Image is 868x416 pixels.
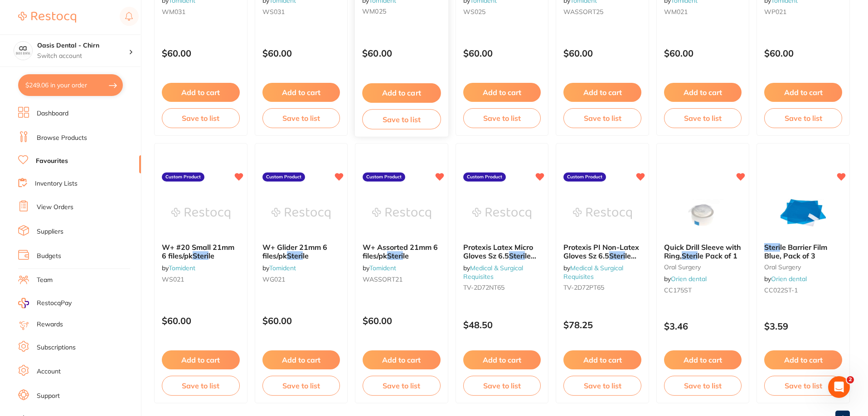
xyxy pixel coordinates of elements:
button: Save to list [664,376,742,396]
iframe: Intercom live chat [828,376,850,398]
button: Save to list [162,108,240,128]
b: Sterile Barrier Film Blue, Pack of 3 [764,243,842,260]
p: $60.00 [563,48,641,58]
p: $60.00 [162,316,240,326]
p: $3.46 [664,321,742,331]
span: WM021 [664,8,688,16]
button: Add to cart [162,350,240,369]
span: 2 [847,376,854,383]
small: oral surgery [764,263,842,271]
a: Subscriptions [37,343,76,352]
span: by [463,264,523,280]
button: Save to list [563,376,641,396]
span: WS031 [262,8,285,16]
label: Custom Product [363,172,405,182]
img: W+ #20 Small 21mm 6 files/pk Sterile [171,191,230,236]
a: Suppliers [37,227,63,236]
span: WASSORT25 [563,8,603,16]
em: Steri [609,251,625,260]
span: WP021 [764,8,786,16]
label: Custom Product [563,172,606,182]
button: Add to cart [764,350,842,369]
button: Save to list [563,108,641,128]
button: Save to list [262,376,340,396]
label: Custom Product [463,172,506,182]
a: Tomident [169,264,195,272]
b: W+ Assorted 21mm 6 files/pk Sterile [363,243,441,260]
img: Sterile Barrier Film Blue, Pack of 3 [774,191,833,236]
em: Steri [682,251,698,260]
em: Steri [387,251,403,260]
span: WG021 [262,275,285,283]
button: Add to cart [764,83,842,102]
span: Protexis PI Non-Latex Gloves Sz 6.5 [563,243,639,260]
a: View Orders [37,203,73,212]
a: Budgets [37,252,61,261]
button: Add to cart [262,83,340,102]
span: le [209,251,214,260]
span: Protexis Latex Micro Gloves Sz 6.5 [463,243,533,260]
img: Protexis PI Non-Latex Gloves Sz 6.5 Sterile Powder-free. 50 Pairs/ Box [573,191,632,236]
a: Medical & Surgical Requisites [463,264,523,280]
a: Account [37,367,61,376]
span: by [563,264,623,280]
img: Restocq Logo [18,12,76,23]
p: $60.00 [362,48,441,59]
button: Add to cart [463,350,541,369]
button: Add to cart [162,83,240,102]
span: le [403,251,409,260]
span: WM025 [362,8,386,16]
img: W+ Assorted 21mm 6 files/pk Sterile [372,191,431,236]
label: Custom Product [262,172,305,182]
span: W+ #20 Small 21mm 6 files/pk [162,243,234,260]
h4: Oasis Dental - Chirn [37,41,129,50]
a: Restocq Logo [18,7,76,28]
img: Protexis Latex Micro Gloves Sz 6.5 Sterile Powder-free Surgical Glove Box of 50 Pairs [472,191,531,236]
img: Oasis Dental - Chirn [14,42,32,60]
button: Save to list [262,108,340,128]
span: WS021 [162,275,184,283]
b: Protexis Latex Micro Gloves Sz 6.5 Sterile Powder-free Surgical Glove Box of 50 Pairs [463,243,541,260]
button: Save to list [463,108,541,128]
button: Add to cart [262,350,340,369]
p: $60.00 [463,48,541,58]
p: $78.25 [563,320,641,330]
span: TV-2D72NT65 [463,283,504,292]
b: W+ Glider 21mm 6 files/pk Sterile [262,243,340,260]
span: le Barrier Film Blue, Pack of 3 [764,243,827,260]
span: RestocqPay [37,299,72,308]
p: $48.50 [463,320,541,330]
a: Medical & Surgical Requisites [563,264,623,280]
b: Protexis PI Non-Latex Gloves Sz 6.5 Sterile Powder-free. 50 Pairs/ Box [563,243,641,260]
img: W+ Glider 21mm 6 files/pk Sterile [272,191,330,236]
span: WS025 [463,8,485,16]
label: Custom Product [162,172,204,182]
span: WM031 [162,8,185,16]
p: Switch account [37,52,129,61]
span: Quick Drill Sleeve with Ring, [664,243,741,260]
button: Add to cart [363,350,441,369]
button: Add to cart [664,350,742,369]
button: Add to cart [563,83,641,102]
a: Orien dental [771,275,807,283]
a: Inventory Lists [35,179,78,188]
button: Save to list [764,376,842,396]
span: by [664,275,707,283]
span: WASSORT21 [363,275,402,283]
a: Support [37,392,60,401]
span: W+ Assorted 21mm 6 files/pk [363,243,438,260]
button: Add to cart [563,350,641,369]
a: Dashboard [37,109,68,118]
em: Steri [764,243,780,252]
em: Steri [287,251,303,260]
p: $60.00 [162,48,240,58]
button: Add to cart [362,83,441,103]
span: by [764,275,807,283]
p: $60.00 [764,48,842,58]
p: $60.00 [664,48,742,58]
span: TV-2D72PT65 [563,283,604,292]
span: le Pack of 1 [698,251,737,260]
button: Save to list [162,376,240,396]
button: Save to list [363,376,441,396]
a: Rewards [37,320,63,329]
